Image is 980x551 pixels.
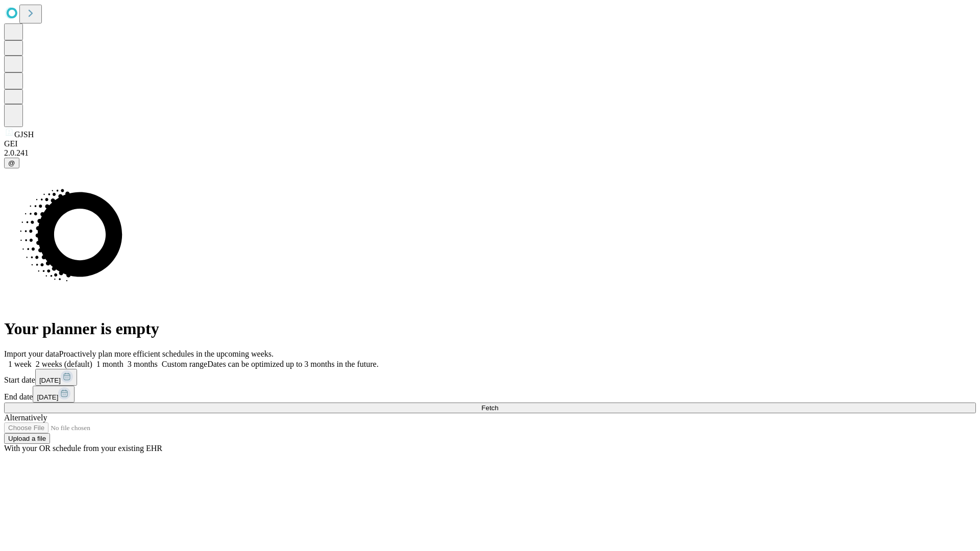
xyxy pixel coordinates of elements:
div: End date [4,386,976,403]
span: GJSH [14,130,34,139]
span: Fetch [481,404,498,412]
span: Import your data [4,349,59,358]
span: Alternatively [4,413,47,422]
span: [DATE] [39,377,61,384]
span: With your OR schedule from your existing EHR [4,444,162,453]
span: @ [8,159,15,167]
div: GEI [4,139,976,148]
div: Start date [4,369,976,386]
button: Fetch [4,403,976,413]
button: Upload a file [4,433,50,444]
span: Dates can be optimized up to 3 months in the future. [207,360,378,368]
button: [DATE] [35,369,77,386]
span: [DATE] [37,393,58,401]
span: 2 weeks (default) [36,360,92,368]
span: Custom range [162,360,207,368]
span: Proactively plan more efficient schedules in the upcoming weeks. [59,349,274,358]
div: 2.0.241 [4,148,976,158]
span: 1 week [8,360,32,368]
span: 1 month [96,360,124,368]
h1: Your planner is empty [4,319,976,338]
button: [DATE] [33,386,75,403]
span: 3 months [128,360,158,368]
button: @ [4,158,19,168]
